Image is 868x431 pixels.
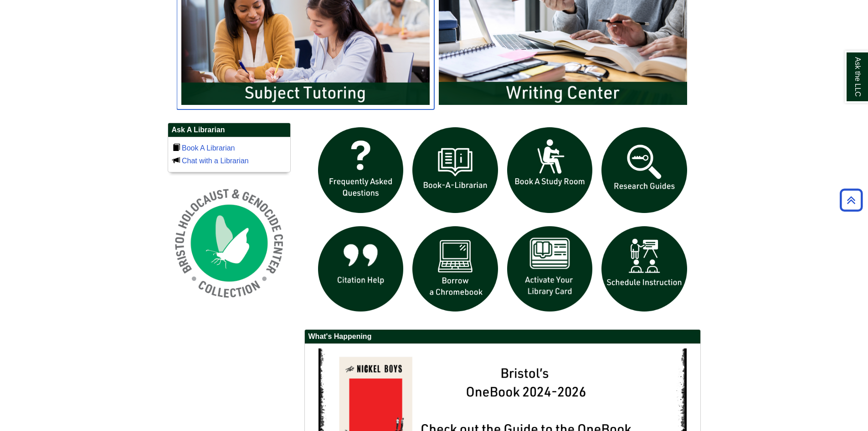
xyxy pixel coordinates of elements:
img: frequently asked questions [313,123,408,218]
img: Research Guides icon links to research guides web page [597,123,692,218]
img: Book a Librarian icon links to book a librarian web page [408,123,503,218]
h2: What's Happening [305,330,700,344]
a: Chat with a Librarian [182,157,249,165]
img: activate Library Card icon links to form to activate student ID into library card [503,222,597,317]
a: Book A Librarian [182,144,235,152]
img: Borrow a chromebook icon links to the borrow a chromebook web page [408,222,503,317]
div: slideshow [313,123,692,320]
img: citation help icon links to citation help guide page [313,222,408,317]
img: For faculty. Schedule Library Instruction icon links to form. [597,222,692,317]
img: Holocaust and Genocide Collection [168,182,291,305]
a: Back to Top [837,194,866,206]
img: book a study room icon links to book a study room web page [503,123,597,218]
h2: Ask A Librarian [168,123,290,137]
